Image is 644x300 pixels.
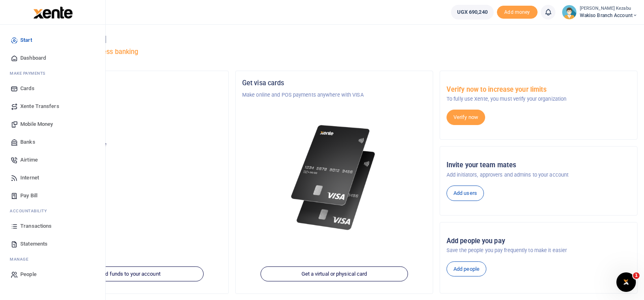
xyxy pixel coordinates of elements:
[16,208,47,214] span: countability
[20,138,35,146] span: Banks
[447,86,631,94] h5: Verify now to increase your limits
[7,265,99,283] a: People
[7,97,99,115] a: Xente Transfers
[447,246,631,255] p: Save the people you pay frequently to make it easier
[7,169,99,187] a: Internet
[497,6,538,19] li: Toup your wallet
[38,123,222,131] p: Wakiso branch account
[7,133,99,151] a: Banks
[38,151,222,159] h5: UGX 690,240
[7,235,99,253] a: Statements
[20,240,48,248] span: Statements
[20,270,37,278] span: People
[7,253,99,265] li: M
[38,91,222,99] p: Tugende Limited
[7,67,99,80] li: M
[616,272,636,292] iframe: Intercom live chat
[580,5,637,12] small: [PERSON_NAME] Kezabu
[562,5,637,19] a: profile-user [PERSON_NAME] Kezabu Wakiso branch account
[447,261,486,277] a: Add people
[14,70,46,76] span: ake Payments
[56,266,204,282] a: Add funds to your account
[457,8,488,16] span: UGX 690,240
[33,6,73,19] img: logo-large
[260,266,408,282] a: Get a virtual or physical card
[31,35,637,44] h4: Hello [PERSON_NAME]
[20,156,38,164] span: Airtime
[7,217,99,235] a: Transactions
[38,140,222,149] p: Your current account balance
[447,161,631,169] h5: Invite your team mates
[451,5,494,19] a: UGX 690,240
[242,91,426,99] p: Make online and POS payments anywhere with VISA
[31,48,637,56] h5: Welcome to better business banking
[38,79,222,87] h5: Organization
[14,256,29,262] span: anage
[7,187,99,205] a: Pay Bill
[447,237,631,245] h5: Add people you pay
[633,272,640,279] span: 1
[497,9,538,15] a: Add money
[242,79,426,87] h5: Get visa cards
[20,36,32,44] span: Start
[447,186,484,201] a: Add users
[20,84,35,93] span: Cards
[20,102,59,110] span: Xente Transfers
[38,110,222,119] h5: Account
[33,9,73,15] a: logo-small logo-large logo-large
[20,120,53,128] span: Mobile Money
[562,5,577,19] img: profile-user
[20,192,37,200] span: Pay Bill
[20,174,39,182] span: Internet
[20,222,52,230] span: Transactions
[7,115,99,133] a: Mobile Money
[7,151,99,169] a: Airtime
[7,205,99,217] li: Ac
[580,12,637,19] span: Wakiso branch account
[20,54,46,62] span: Dashboard
[447,95,631,103] p: To fully use Xente, you must verify your organization
[7,31,99,49] a: Start
[447,110,485,125] a: Verify now
[447,171,631,179] p: Add initiators, approvers and admins to your account
[7,80,99,97] a: Cards
[448,5,497,19] li: Wallet ballance
[7,49,99,67] a: Dashboard
[288,119,380,237] img: xente-_physical_cards.png
[497,6,538,19] span: Add money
